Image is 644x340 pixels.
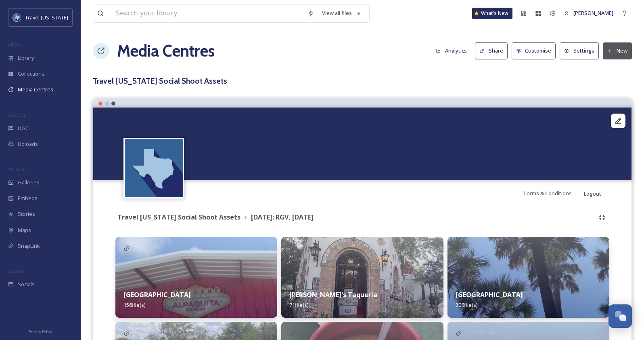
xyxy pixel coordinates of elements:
[432,43,475,59] a: Analytics
[18,179,40,186] span: Galleries
[29,326,52,336] a: Privacy Policy
[603,42,632,59] button: New
[18,281,35,288] span: Socials
[117,39,215,63] a: Media Centres
[25,14,68,21] span: Travel [US_STATE]
[112,4,303,22] input: Search your library
[456,301,477,308] span: 306 file(s)
[512,42,556,59] button: Customise
[8,112,25,118] span: COLLECT
[93,108,631,180] video: Alpaquita Ranch158.MOV
[608,304,632,328] button: Open Chat
[8,166,27,172] span: WIDGETS
[584,190,601,197] span: Logout
[8,268,24,274] span: SOCIALS
[18,242,40,250] span: SnapLink
[318,5,365,21] a: View all files
[523,190,572,197] span: Terms & Conditions
[18,86,53,93] span: Media Centres
[560,42,603,59] a: Settings
[13,13,21,21] img: images%20%281%29.jpeg
[115,237,277,318] img: e4d968d7-eabd-4759-b194-ffc94da0af83.jpg
[18,125,29,132] span: UGC
[472,8,512,19] a: What's New
[18,194,38,202] span: Embeds
[18,140,38,148] span: Uploads
[18,226,31,234] span: Maps
[560,5,617,21] a: [PERSON_NAME]
[251,213,314,222] strong: [DATE]: RGV, [DATE]
[289,301,308,308] span: 71 file(s)
[123,290,191,299] strong: [GEOGRAPHIC_DATA]
[475,42,508,59] button: Share
[512,42,560,59] a: Customise
[18,210,35,218] span: Stories
[18,54,34,62] span: Library
[456,290,523,299] strong: [GEOGRAPHIC_DATA]
[8,42,22,48] span: MEDIA
[432,43,471,59] button: Analytics
[117,213,240,222] strong: Travel [US_STATE] Social Shoot Assets
[18,70,44,78] span: Collections
[93,75,632,87] h3: Travel [US_STATE] Social Shoot Assets
[123,301,145,308] span: 156 file(s)
[281,237,443,318] img: 865a8e95-dbe3-464f-9b9a-82c5a9ad6abd.jpg
[125,139,183,197] img: images%20%281%29.jpeg
[573,9,613,17] span: [PERSON_NAME]
[447,237,609,318] img: f8ca2abb-27b0-4393-a65b-be8591fc7e74.jpg
[289,290,377,299] strong: [PERSON_NAME]'s Taqueria
[29,329,52,334] span: Privacy Policy
[523,188,584,198] a: Terms & Conditions
[560,42,599,59] button: Settings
